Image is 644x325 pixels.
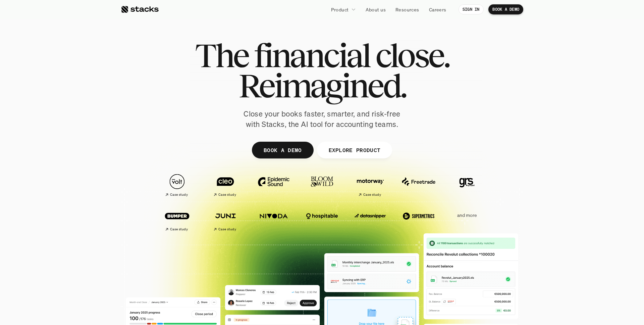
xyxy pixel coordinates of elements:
a: Case study [205,205,246,234]
p: SIGN IN [463,7,480,12]
p: EXPLORE PRODUCT [328,145,380,155]
p: Product [331,6,349,13]
a: SIGN IN [459,4,484,14]
h2: Case study [218,193,236,197]
span: The [195,40,248,71]
p: BOOK A DEMO [264,145,302,155]
a: EXPLORE PRODUCT [317,142,392,158]
p: Close your books faster, smarter, and risk-free with Stacks, the AI tool for accounting teams. [238,109,406,130]
a: BOOK A DEMO [252,142,314,158]
a: Case study [156,205,198,234]
a: BOOK A DEMO [488,4,523,14]
a: Case study [205,171,246,200]
span: close. [375,40,449,71]
p: Careers [429,6,446,13]
p: and more [446,213,488,218]
h2: Case study [363,193,381,197]
p: About us [366,6,386,13]
span: Reimagined. [238,71,406,101]
a: Case study [350,171,391,200]
h2: Case study [170,193,188,197]
a: Case study [156,171,198,200]
a: Careers [425,3,450,15]
a: Resources [391,3,423,15]
p: Resources [395,6,419,13]
a: About us [362,3,390,15]
h2: Case study [218,227,236,231]
h2: Case study [170,227,188,231]
p: BOOK A DEMO [492,7,519,12]
span: financial [254,40,370,71]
